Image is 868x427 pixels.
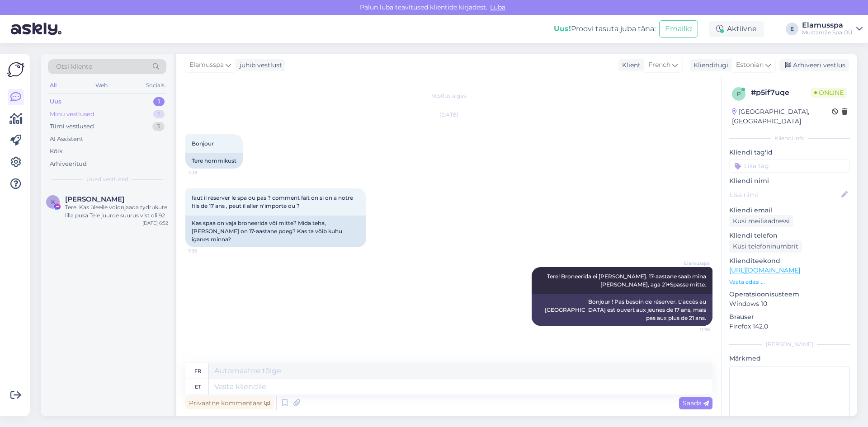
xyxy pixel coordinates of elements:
span: 11:19 [188,169,222,176]
span: Elamusspa [189,60,224,70]
div: E [786,23,798,35]
div: Tere hommikust [185,153,243,169]
div: Klienditugi [690,61,728,70]
div: [PERSON_NAME] [729,340,850,348]
div: Kõik [50,147,63,156]
div: Küsi meiliaadressi [729,215,793,227]
div: Privaatne kommentaar [185,397,274,409]
div: Mustamäe Spa OÜ [802,29,853,36]
span: K [51,198,55,205]
div: Minu vestlused [50,110,94,119]
span: p [737,90,741,97]
div: Küsi telefoninumbrit [729,240,802,253]
p: Kliendi email [729,206,850,215]
p: Kliendi nimi [729,176,850,186]
div: Kas spaa on vaja broneerida või mitte? Mida teha, [PERSON_NAME] on 17-aastane poeg? Kas ta võib k... [185,216,366,247]
div: Vestlus algas [185,92,712,100]
div: # p5if7uqe [751,87,811,98]
div: Bonjour ! Pas besoin de réserver. L'accès au [GEOGRAPHIC_DATA] est ouvert aux jeunes de 17 ans, m... [532,294,712,326]
div: 3 [152,122,165,131]
div: et [195,379,201,394]
div: juhib vestlust [236,61,282,70]
div: All [48,80,58,91]
div: Web [94,80,109,91]
span: Elamusspa [676,260,710,267]
div: Klient [618,61,641,70]
span: faut il réserver le spa ou pas ? comment fait on si on a notre fils de 17 ans , peut il aller n'i... [192,194,354,209]
b: Uus! [554,24,571,33]
p: Brauser [729,312,850,322]
div: AI Assistent [50,135,83,144]
span: Bonjour [192,140,214,147]
div: Aktiivne [709,21,764,37]
span: Saada [683,399,709,407]
div: Kliendi info [729,134,850,142]
span: Kristina Tšebõkina [65,195,124,203]
img: Askly Logo [7,61,24,78]
p: Klienditeekond [729,256,850,266]
div: 1 [153,97,165,106]
span: Estonian [736,60,764,70]
div: [GEOGRAPHIC_DATA], [GEOGRAPHIC_DATA] [732,107,832,126]
div: Uus [50,97,61,106]
input: Lisa nimi [730,190,840,200]
p: Firefox 142.0 [729,322,850,331]
a: [URL][DOMAIN_NAME] [729,266,800,274]
div: Socials [144,80,166,91]
input: Lisa tag [729,159,850,173]
span: French [648,60,670,70]
span: 11:19 [188,248,222,254]
span: Tere! Broneerida ei [PERSON_NAME]. 17-aastane saab mina [PERSON_NAME], aga 21+Spasse mitte. [547,273,708,288]
div: [DATE] [185,111,712,119]
div: fr [194,363,201,379]
p: Windows 10 [729,299,850,309]
p: Operatsioonisüsteem [729,290,850,299]
p: Kliendi telefon [729,231,850,240]
p: Kliendi tag'id [729,148,850,157]
p: Märkmed [729,354,850,363]
span: 11:36 [676,326,710,333]
div: Tiimi vestlused [50,122,94,131]
span: Online [811,88,847,98]
span: Luba [487,3,508,11]
div: Tere. Kas üleeile voidnjaada tydrukute lilla pusa Teie juurde suurus vist oli 92 [65,203,168,220]
button: Emailid [659,20,698,38]
a: ElamusspaMustamäe Spa OÜ [802,22,863,36]
div: Elamusspa [802,22,853,29]
div: Arhiveeri vestlus [779,59,849,71]
div: Proovi tasuta juba täna: [554,23,656,34]
div: [DATE] 6:52 [142,220,168,226]
div: 1 [153,110,165,119]
span: Otsi kliente [56,62,92,71]
span: Uued vestlused [86,175,128,183]
p: Vaata edasi ... [729,278,850,286]
div: Arhiveeritud [50,160,87,169]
